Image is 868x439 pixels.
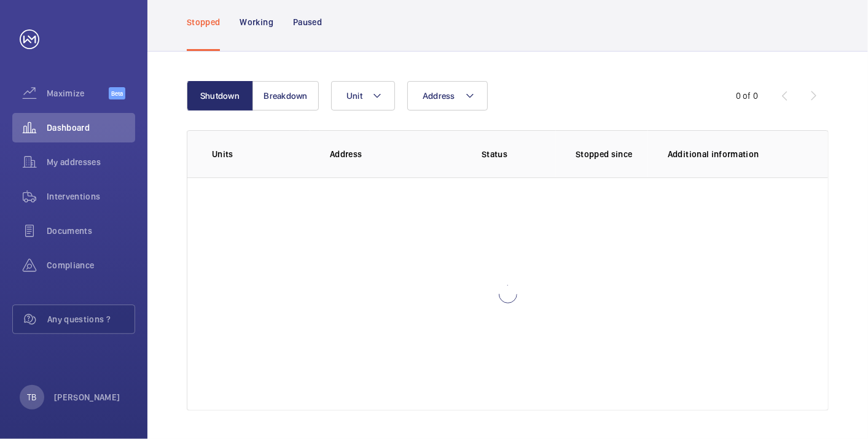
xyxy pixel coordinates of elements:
span: Beta [109,87,125,99]
p: Paused [293,16,322,28]
span: Maximize [47,87,109,99]
span: Documents [47,225,135,237]
div: 0 of 0 [736,90,758,102]
span: My addresses [47,156,135,168]
button: Address [407,81,488,111]
p: [PERSON_NAME] [54,391,120,403]
span: Dashboard [47,122,135,134]
span: Interventions [47,190,135,203]
p: TB [27,391,36,403]
span: Any questions ? [47,313,135,325]
p: Stopped since [576,148,648,160]
span: Compliance [47,259,135,271]
button: Shutdown [187,81,253,111]
span: Unit [346,91,362,101]
button: Breakdown [252,81,319,111]
p: Units [212,148,310,160]
span: Address [423,91,455,101]
p: Status [442,148,547,160]
button: Unit [331,81,395,111]
p: Address [330,148,433,160]
p: Additional information [668,148,803,160]
p: Stopped [187,16,220,28]
p: Working [240,16,273,28]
